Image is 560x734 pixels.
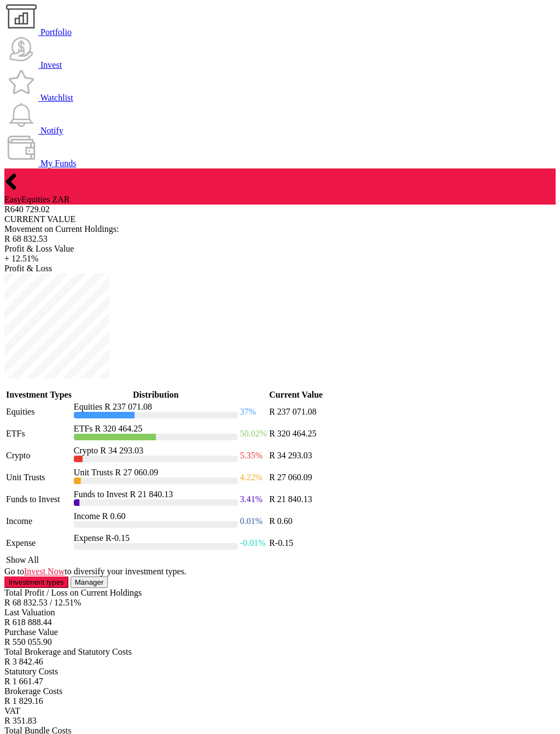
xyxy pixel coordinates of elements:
[4,608,556,618] div: Last Valuation
[4,378,556,588] div: Go to to diversify your investment types.
[106,533,130,543] span: R-0.15
[74,402,102,411] span: Equities
[4,214,556,224] div: CURRENT VALUE
[4,627,556,637] div: Purchase Value
[269,489,323,510] td: R 21 840.13
[104,402,152,411] span: R 237 071.08
[5,423,72,444] td: ETFs
[130,490,173,499] span: R 21 840.13
[40,126,63,135] label: Notify
[4,647,556,657] div: Total Brokerage and Statutory Costs
[74,490,128,499] span: Funds to Invest
[4,103,38,133] img: View Notifications
[5,533,72,554] td: Expense
[4,60,62,69] a: Invest
[6,555,39,564] a: Show All
[4,195,70,204] label: EasyEquities ZAR
[74,468,113,477] span: Unit Trusts
[4,159,76,168] a: My Funds
[71,576,108,588] button: Manager
[74,533,103,543] span: Expense
[4,716,37,725] span: R 351.83
[40,93,73,102] label: Watchlist
[269,401,323,422] td: R 237 071.08
[4,93,73,102] a: Watchlist
[74,511,100,521] span: Income
[4,205,556,214] div: R640 729.02
[40,27,72,37] label: Portfolio
[4,27,72,37] a: Portfolio
[40,159,76,168] label: My Funds
[102,511,126,521] span: R 0.60
[4,576,68,588] button: Investment types
[5,489,72,510] td: Funds to Invest
[269,423,323,444] td: R 320 464.25
[4,4,38,35] img: View Portfolio
[5,511,72,532] td: Income
[74,390,238,400] div: Distribution
[5,445,72,466] td: Crypto
[4,696,43,706] span: R 1 829.16
[5,467,72,488] td: Unit Trusts
[269,445,323,466] td: R 34 293.03
[4,70,38,101] img: Watchlist
[100,446,143,455] span: R 34 293.03
[4,224,556,234] div: Movement on Current Holdings:
[4,234,556,244] div: R 68 832.53
[40,60,62,69] label: Invest
[240,401,267,422] td: 37%
[24,567,65,576] a: Invest Now
[4,706,556,716] div: VAT
[269,533,323,554] td: R-0.15
[240,489,267,510] td: 3.41%
[4,637,52,646] span: R 550 055.90
[4,244,556,254] div: Profit & Loss Value
[4,618,52,627] span: R 618 888.44
[4,254,556,264] div: + 12.51%
[4,588,556,598] div: Total Profit / Loss on Current Holdings
[4,667,556,677] div: Statutory Costs
[240,511,267,532] td: 0.01%
[269,467,323,488] td: R 27 060.09
[240,423,267,444] td: 50.02%
[269,389,323,400] th: Current Value
[4,677,43,686] span: R 1 661.47
[4,264,556,273] div: Profit & Loss
[4,657,43,666] span: R 3 842.46
[4,598,81,607] span: R 68 832.53 / 12.51%
[4,126,63,135] a: Notify
[74,446,98,455] span: Crypto
[240,467,267,488] td: 4.22%
[4,686,556,696] div: Brokerage Costs
[74,424,93,433] span: ETFs
[95,424,143,433] span: R 320 464.25
[240,533,267,554] td: -0.01%
[4,136,38,166] img: View Funds
[240,445,267,466] td: 5.35%
[5,401,72,422] td: Equities
[4,37,38,68] img: Invest Now
[115,468,158,477] span: R 27 060.09
[5,389,72,400] th: Investment Types
[269,511,323,532] td: R 0.60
